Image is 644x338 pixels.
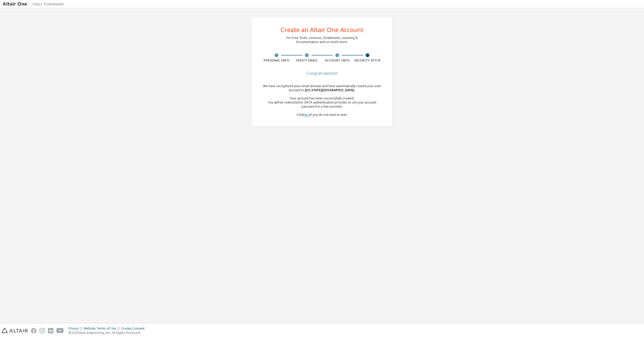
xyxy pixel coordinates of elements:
[48,328,53,333] img: linkedin.svg
[121,326,148,331] div: Cookie Consent
[261,72,383,75] div: Congratulations!
[292,58,322,63] div: Verify Email
[31,328,36,333] img: facebook.svg
[68,326,84,331] div: Privacy
[39,328,45,333] img: instagram.svg
[84,326,121,331] div: Website Terms of Use
[2,328,28,333] img: altair_logo.svg
[56,328,64,333] img: youtube.svg
[281,27,364,33] div: Create an Altair One Account
[261,58,292,63] div: Personal Info
[3,2,67,7] img: Altair One
[303,112,310,117] a: here
[261,96,383,100] div: Your account has been successfully created.
[305,88,355,92] span: [US_STATE][GEOGRAPHIC_DATA] .
[261,84,383,117] div: We have recognised your email domain and have automatically routed your user account to Click if ...
[322,58,353,63] div: Account Info
[286,36,358,44] div: For Free Trials, Licenses, Downloads, Learning & Documentation and so much more.
[261,100,383,109] div: You will be redirected to OKTA authentication provider to set your account password in a few seco...
[68,331,148,335] p: © 2025 Altair Engineering, Inc. All Rights Reserved.
[353,58,383,63] div: Security Setup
